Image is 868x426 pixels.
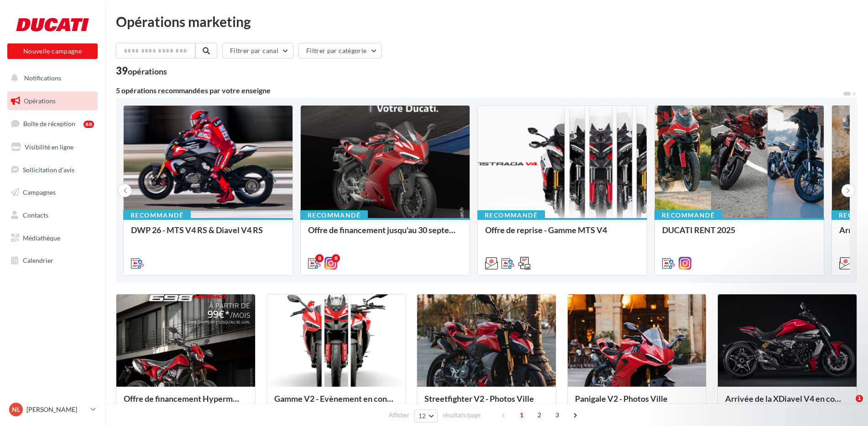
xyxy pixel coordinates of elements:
[332,254,340,262] div: 8
[389,411,409,420] span: Afficher
[856,395,863,402] span: 1
[131,225,285,244] div: DWP 26 - MTS V4 RS & Diavel V4 RS
[7,401,98,418] a: NL [PERSON_NAME]
[23,165,74,173] span: Sollicitation d'avis
[23,211,48,219] span: Contacts
[477,210,545,220] div: Recommandé
[5,91,99,111] a: Opérations
[222,43,293,59] button: Filtrer par canal
[5,138,99,157] a: Visibilité en ligne
[25,143,73,151] span: Visibilité en ligne
[424,394,549,412] div: Streetfighter V2 - Photos Ville
[124,394,248,412] div: Offre de financement Hypermotard 698 Mono
[12,405,20,414] span: NL
[116,66,167,76] div: 39
[725,394,849,412] div: Arrivée de la XDiavel V4 en concession
[24,97,56,105] span: Opérations
[23,234,60,242] span: Médiathèque
[5,160,99,180] a: Sollicitation d'avis
[5,251,99,270] a: Calendrier
[5,183,99,202] a: Campagnes
[274,394,398,412] div: Gamme V2 - Evènement en concession
[575,394,699,412] div: Panigale V2 - Photos Ville
[26,405,87,414] p: [PERSON_NAME]
[23,188,56,196] span: Campagnes
[443,411,481,420] span: résultats/page
[298,43,382,59] button: Filtrer par catégorie
[128,67,167,75] div: opérations
[300,210,368,220] div: Recommandé
[24,74,61,82] span: Notifications
[23,120,75,128] span: Boîte de réception
[514,408,529,422] span: 1
[116,15,857,28] div: Opérations marketing
[315,254,324,262] div: 8
[418,412,426,420] span: 12
[414,410,438,422] button: 12
[5,229,99,248] a: Médiathèque
[5,206,99,225] a: Contacts
[116,87,842,94] div: 5 opérations recommandées par votre enseigne
[837,395,859,417] iframe: Intercom live chat
[654,210,722,220] div: Recommandé
[5,69,96,88] button: Notifications
[308,225,462,234] div: Offre de financement jusqu'au 30 septembre
[532,408,547,422] span: 2
[550,408,565,422] span: 3
[84,121,94,128] div: 88
[23,256,53,264] span: Calendrier
[5,114,99,133] a: Boîte de réception88
[662,225,816,244] div: DUCATI RENT 2025
[7,43,98,59] button: Nouvelle campagne
[485,225,639,244] div: Offre de reprise - Gamme MTS V4
[123,210,191,220] div: Recommandé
